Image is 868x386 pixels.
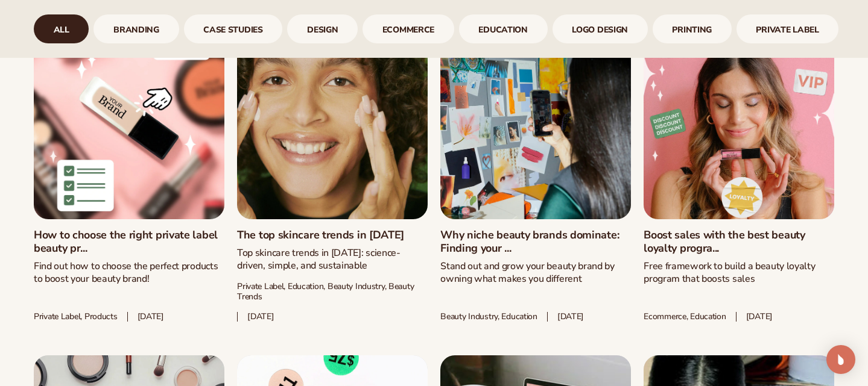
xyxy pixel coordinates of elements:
[363,14,454,43] div: 5 / 9
[34,14,89,43] a: All
[653,14,732,43] div: 8 / 9
[287,14,358,43] a: design
[653,14,732,43] a: printing
[93,14,179,43] a: branding
[737,14,839,43] div: 9 / 9
[440,312,537,322] span: Beauty Industry, Education
[553,14,648,43] div: 7 / 9
[826,345,855,374] div: Open Intercom Messenger
[459,14,548,43] a: Education
[553,14,648,43] a: logo design
[93,14,179,43] div: 2 / 9
[644,312,726,322] span: Ecommerce, Education
[184,14,283,43] div: 3 / 9
[184,14,283,43] a: case studies
[459,14,548,43] div: 6 / 9
[644,229,834,255] a: Boost sales with the best beauty loyalty progra...
[440,229,631,255] a: Why niche beauty brands dominate: Finding your ...
[237,229,428,242] a: The top skincare trends in [DATE]
[287,14,358,43] div: 4 / 9
[34,229,224,255] a: How to choose the right private label beauty pr...
[363,14,454,43] a: ecommerce
[737,14,839,43] a: Private Label
[34,312,118,322] span: Private Label, Products
[34,14,89,43] div: 1 / 9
